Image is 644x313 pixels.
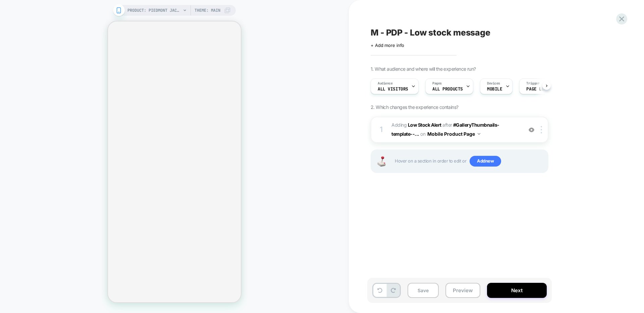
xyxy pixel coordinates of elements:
span: Pages [432,81,442,86]
span: Theme: MAIN [195,5,220,16]
button: Next [487,283,547,298]
button: Mobile Product Page [427,129,480,139]
span: Hover on a section in order to edit or [395,156,544,167]
img: Joystick [375,156,388,167]
button: Save [408,283,439,298]
span: + Add more info [371,43,404,48]
div: 1 [378,123,385,136]
span: Adding [391,122,441,128]
span: Audience [378,81,393,86]
span: ALL PRODUCTS [432,87,463,91]
span: 2. Which changes the experience contains? [371,104,458,110]
button: Preview [445,283,480,298]
img: down arrow [478,133,480,135]
span: Devices [487,81,500,86]
span: on [420,130,425,138]
span: Page Load [526,87,549,91]
span: MOBILE [487,87,502,91]
img: crossed eye [529,127,534,133]
span: AFTER [442,122,452,128]
span: Trigger [526,81,539,86]
span: All Visitors [378,87,408,91]
img: close [541,126,542,133]
span: PRODUCT: Piedmont Jacket [127,5,181,16]
span: M - PDP - Low stock message [371,27,490,38]
span: 1. What audience and where will the experience run? [371,66,476,72]
b: Low Stock Alert [408,122,441,128]
span: Add new [470,156,501,167]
